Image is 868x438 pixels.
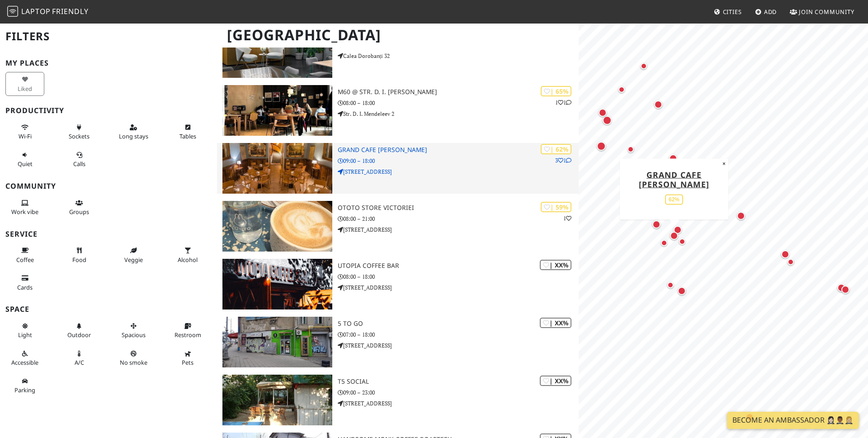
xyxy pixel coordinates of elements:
[338,272,579,281] p: 08:00 – 18:00
[222,375,332,425] img: T5 Social
[179,132,196,140] span: Work-friendly tables
[114,319,153,343] button: Spacious
[652,99,664,110] div: Map marker
[540,318,571,328] div: | XX%
[114,120,153,144] button: Long stays
[11,208,38,216] span: People working
[5,305,212,314] h3: Space
[338,225,579,234] p: [STREET_ADDRESS]
[595,140,608,152] div: Map marker
[5,243,44,267] button: Coffee
[60,346,99,370] button: A/C
[168,346,207,370] button: Pets
[175,331,201,339] span: Restroom
[217,201,579,252] a: OTOTO Store Victoriei | 59% 1 OTOTO Store Victoriei 08:00 – 21:00 [STREET_ADDRESS]
[5,182,212,190] h3: Community
[18,331,32,339] span: Natural light
[120,358,147,367] span: Smoke free
[720,158,728,168] button: Close popup
[625,144,636,155] div: Map marker
[220,23,577,48] h1: [GEOGRAPHIC_DATA]
[122,331,146,339] span: Spacious
[638,61,649,71] div: Map marker
[779,248,791,260] div: Map marker
[338,320,579,328] h3: 5 To Go
[217,143,579,194] a: Grand Cafe Van Gogh | 62% 31 Grand Cafe [PERSON_NAME] 09:00 – 18:00 [STREET_ADDRESS]
[67,331,91,339] span: Outdoor area
[222,317,332,367] img: 5 To Go
[668,230,680,242] div: Map marker
[5,374,44,398] button: Parking
[639,169,709,189] a: Grand Cafe [PERSON_NAME]
[114,243,153,267] button: Veggie
[124,256,143,264] span: Veggie
[338,204,579,212] h3: OTOTO Store Victoriei
[541,144,571,154] div: | 62%
[60,148,99,171] button: Calls
[168,319,207,343] button: Restroom
[338,330,579,339] p: 07:00 – 18:00
[60,243,99,267] button: Food
[541,86,571,96] div: | 65%
[7,4,89,20] a: LaptopFriendly LaptopFriendly
[178,256,198,264] span: Alcohol
[744,411,755,423] div: Map marker
[60,319,99,343] button: Outdoor
[60,195,99,219] button: Groups
[5,106,212,115] h3: Productivity
[616,84,627,95] div: Map marker
[764,8,777,16] span: Add
[735,210,747,222] div: Map marker
[338,378,579,386] h3: T5 Social
[72,256,86,264] span: Food
[601,114,613,127] div: Map marker
[540,260,571,270] div: | XX%
[723,8,742,16] span: Cities
[338,283,579,292] p: [STREET_ADDRESS]
[677,236,688,247] div: Map marker
[835,282,847,294] div: Map marker
[727,412,859,429] a: Become an Ambassador 🤵🏻‍♀️🤵🏾‍♂️🤵🏼‍♀️
[18,160,33,168] span: Quiet
[555,98,571,107] p: 1 1
[785,257,796,267] div: Map marker
[563,214,571,223] p: 1
[338,341,579,350] p: [STREET_ADDRESS]
[16,256,34,264] span: Coffee
[338,88,579,96] h3: M60 @ Str. D. I. [PERSON_NAME]
[222,143,332,194] img: Grand Cafe Van Gogh
[5,148,44,171] button: Quiet
[5,120,44,144] button: Wi-Fi
[676,285,688,297] div: Map marker
[799,8,854,16] span: Join Community
[338,214,579,223] p: 08:00 – 21:00
[60,120,99,144] button: Sockets
[338,157,579,165] p: 09:00 – 18:00
[19,132,32,140] span: Stable Wi-Fi
[75,358,84,367] span: Air conditioned
[222,259,332,309] img: Utopia Coffee Bar
[114,346,153,370] button: No smoke
[217,259,579,309] a: Utopia Coffee Bar | XX% Utopia Coffee Bar 08:00 – 18:00 [STREET_ADDRESS]
[5,59,212,67] h3: My Places
[217,317,579,367] a: 5 To Go | XX% 5 To Go 07:00 – 18:00 [STREET_ADDRESS]
[5,319,44,343] button: Light
[168,243,207,267] button: Alcohol
[710,4,745,20] a: Cities
[540,376,571,386] div: | XX%
[665,280,676,290] div: Map marker
[338,99,579,107] p: 08:00 – 18:00
[338,146,579,154] h3: Grand Cafe [PERSON_NAME]
[7,6,18,17] img: LaptopFriendly
[222,201,332,252] img: OTOTO Store Victoriei
[338,109,579,118] p: Str. D. I. Mendeleev 2
[222,85,332,136] img: M60 @ Str. D. I. Mendeleev
[555,156,571,165] p: 3 1
[11,358,38,367] span: Accessible
[17,283,33,291] span: Credit cards
[168,120,207,144] button: Tables
[5,23,212,50] h2: Filters
[5,346,44,370] button: Accessible
[651,219,662,230] div: Map marker
[338,262,579,270] h3: Utopia Coffee Bar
